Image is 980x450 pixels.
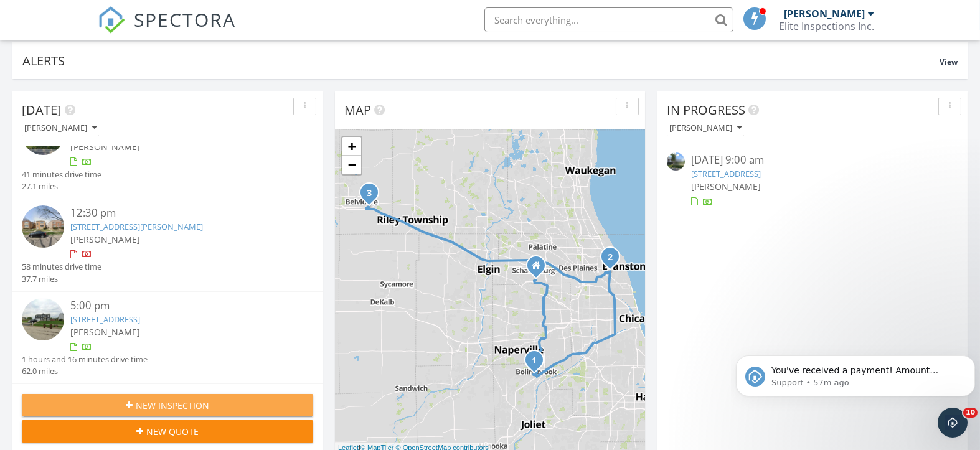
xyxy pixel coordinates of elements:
[22,113,313,192] a: 9:00 am [STREET_ADDRESS] [PERSON_NAME] 41 minutes drive time 27.1 miles
[22,420,313,443] button: New Quote
[22,180,101,192] div: 27.1 miles
[534,360,542,367] div: 321 Whispering Ct, Bolingbrook, IL 60440
[22,365,148,377] div: 62.0 miles
[22,120,99,137] button: [PERSON_NAME]
[369,192,377,200] div: 2857 Huntington Dr, Belvidere, IL 61008
[667,101,745,118] span: In Progress
[146,425,199,438] span: New Quote
[610,256,618,264] div: 8206 Knox Ave, Skokie, IL 60076
[136,399,209,412] span: New Inspection
[22,354,148,365] div: 1 hours and 16 minutes drive time
[779,20,874,32] div: Elite Inspections Inc.
[691,168,761,179] a: [STREET_ADDRESS]
[667,152,685,171] img: streetview
[22,205,64,248] img: streetview
[70,233,140,245] span: [PERSON_NAME]
[667,152,958,208] a: [DATE] 9:00 am [STREET_ADDRESS] [PERSON_NAME]
[22,298,64,340] img: streetview
[536,265,544,273] div: E. Monterey Ave, Schaumburg IL 60193
[691,152,934,168] div: [DATE] 9:00 am
[98,17,236,43] a: SPECTORA
[342,137,361,156] a: Zoom in
[22,205,313,285] a: 12:30 pm [STREET_ADDRESS][PERSON_NAME] [PERSON_NAME] 58 minutes drive time 37.7 miles
[22,298,313,378] a: 5:00 pm [STREET_ADDRESS] [PERSON_NAME] 1 hours and 16 minutes drive time 62.0 miles
[963,408,978,418] span: 10
[608,253,613,262] i: 2
[22,52,940,69] div: Alerts
[342,156,361,174] a: Zoom out
[24,124,97,133] div: [PERSON_NAME]
[70,221,203,232] a: [STREET_ADDRESS][PERSON_NAME]
[70,205,289,221] div: 12:30 pm
[22,273,101,285] div: 37.7 miles
[532,357,537,365] i: 1
[940,57,958,67] span: View
[70,314,140,325] a: [STREET_ADDRESS]
[938,408,968,438] iframe: Intercom live chat
[669,124,742,133] div: [PERSON_NAME]
[344,101,371,118] span: Map
[98,6,125,34] img: The Best Home Inspection Software - Spectora
[22,169,101,180] div: 41 minutes drive time
[70,141,140,152] span: [PERSON_NAME]
[367,189,372,198] i: 3
[70,326,140,338] span: [PERSON_NAME]
[22,101,62,118] span: [DATE]
[134,6,236,32] span: SPECTORA
[22,261,101,273] div: 58 minutes drive time
[70,298,289,314] div: 5:00 pm
[784,7,865,20] div: [PERSON_NAME]
[667,120,744,137] button: [PERSON_NAME]
[484,7,733,32] input: Search everything...
[731,329,980,416] iframe: Intercom notifications message
[22,394,313,416] button: New Inspection
[691,180,761,192] span: [PERSON_NAME]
